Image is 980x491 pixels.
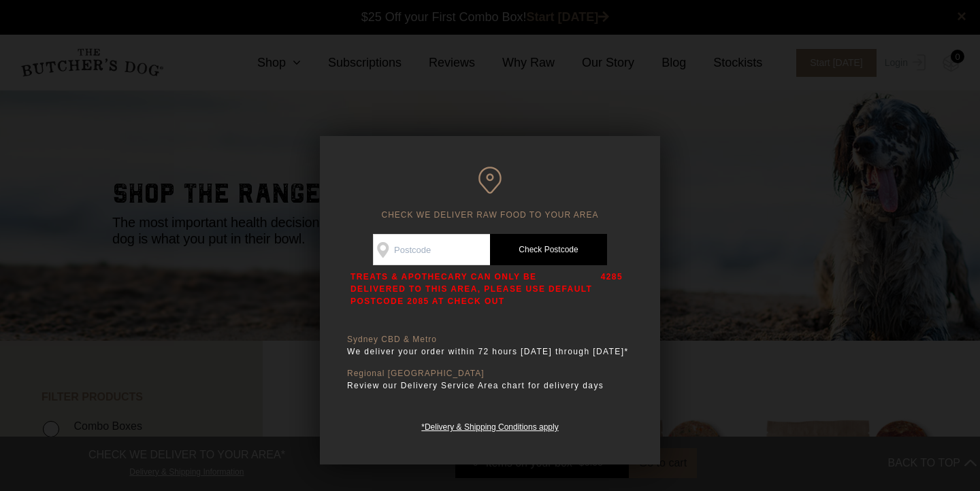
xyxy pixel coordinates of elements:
[347,167,633,220] h6: CHECK WE DELIVER RAW FOOD TO YOUR AREA
[347,335,633,345] p: Sydney CBD & Metro
[347,369,633,379] p: Regional [GEOGRAPHIC_DATA]
[373,234,490,265] input: Postcode
[350,271,594,307] p: TREATS & APOTHECARY CAN ONLY BE DELIVERED TO THIS AREA, PLEASE USE DEFAULT POSTCODE 2085 AT CHECK...
[347,345,633,358] p: We deliver your order within 72 hours [DATE] through [DATE]*
[601,271,623,307] p: 4285
[421,419,558,432] a: *Delivery & Shipping Conditions apply
[347,379,633,392] p: Review our Delivery Service Area chart for delivery days
[490,234,607,265] a: Check Postcode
